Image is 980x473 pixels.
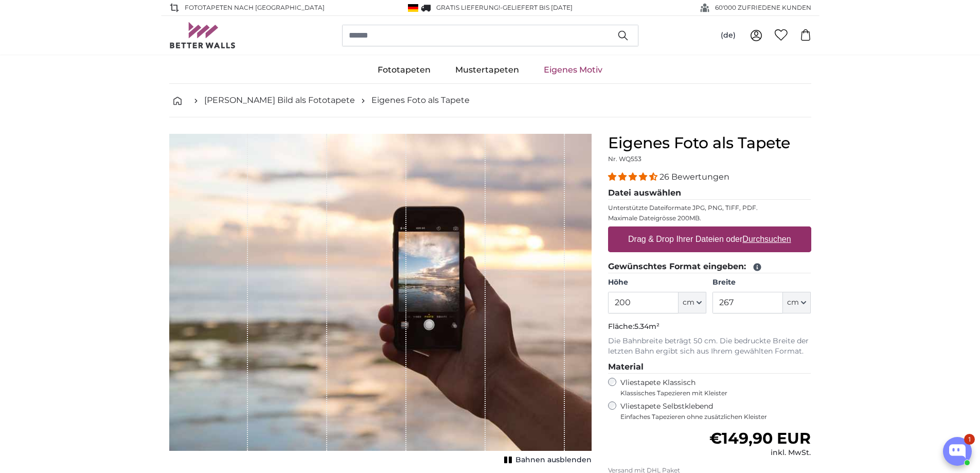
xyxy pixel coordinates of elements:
[660,172,729,182] span: 26 Bewertungen
[608,172,660,182] span: 4.54 stars
[709,429,811,448] span: €149,90 EUR
[436,4,500,11] span: GRATIS Lieferung!
[620,378,803,397] label: Vliestapete Klassisch
[964,434,975,445] div: 1
[787,297,799,308] span: cm
[608,322,811,332] p: Fläche:
[620,413,811,421] span: Einfaches Tapezieren ohne zusätzlichen Kleister
[501,453,592,467] button: Bahnen ausblenden
[943,437,972,466] button: Open chatbox
[204,94,355,107] a: [PERSON_NAME] Bild als Fototapete
[608,134,811,152] h1: Eigenes Foto als Tapete
[608,155,642,163] span: Nr. WQ553
[503,4,573,11] span: Geliefert bis [DATE]
[783,292,811,313] button: cm
[443,57,531,83] a: Mustertapeten
[715,3,811,12] span: 60'000 ZUFRIEDENE KUNDEN
[408,4,418,12] img: Deutschland
[185,3,325,12] span: Fototapeten nach [GEOGRAPHIC_DATA]
[169,84,811,117] nav: breadcrumbs
[169,22,236,48] img: Betterwalls
[169,134,592,467] div: 1 of 1
[683,297,694,308] span: cm
[742,235,791,243] u: Durchsuchen
[608,277,706,288] label: Höhe
[712,277,811,288] label: Breite
[365,57,443,83] a: Fototapeten
[608,361,811,374] legend: Material
[608,214,811,222] p: Maximale Dateigrösse 200MB.
[608,204,811,212] p: Unterstützte Dateiformate JPG, PNG, TIFF, PDF.
[608,187,811,200] legend: Datei auswählen
[679,292,706,313] button: cm
[608,336,811,357] p: Die Bahnbreite beträgt 50 cm. Die bedruckte Breite der letzten Bahn ergibt sich aus Ihrem gewählt...
[620,401,811,421] label: Vliestapete Selbstklebend
[712,26,744,45] button: (de)
[500,4,573,11] span: -
[608,260,811,273] legend: Gewünschtes Format eingeben:
[620,389,803,397] span: Klassisches Tapezieren mit Kleister
[531,57,615,83] a: Eigenes Motiv
[515,455,592,465] span: Bahnen ausblenden
[371,94,470,107] a: Eigenes Foto als Tapete
[709,448,811,458] div: inkl. MwSt.
[624,229,795,250] label: Drag & Drop Ihrer Dateien oder
[634,322,660,331] span: 5.34m²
